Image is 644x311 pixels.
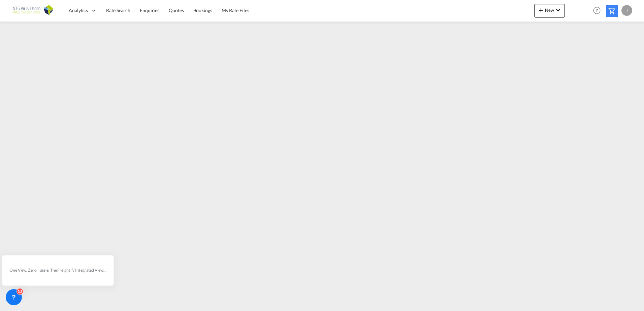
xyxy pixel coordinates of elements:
[193,7,212,13] span: Bookings
[537,7,562,13] span: New
[591,5,603,16] span: Help
[554,6,562,14] md-icon: icon-chevron-down
[69,7,88,14] span: Analytics
[621,5,632,16] div: J
[169,7,184,13] span: Quotes
[534,4,565,18] button: icon-plus 400-fgNewicon-chevron-down
[140,7,159,13] span: Enquiries
[10,3,56,18] img: f68f41f0b01211ec9b55c55bc854f1e3.png
[106,7,130,13] span: Rate Search
[591,5,606,17] div: Help
[537,6,545,14] md-icon: icon-plus 400-fg
[222,7,249,13] span: My Rate Files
